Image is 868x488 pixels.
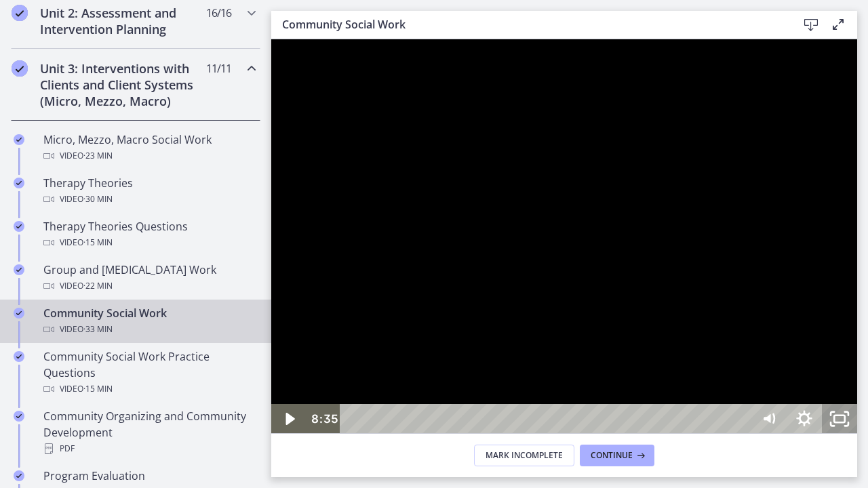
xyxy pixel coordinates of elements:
[43,148,255,164] div: Video
[14,134,24,145] i: Completed
[43,305,255,338] div: Community Social Work
[83,321,113,338] span: · 33 min
[43,278,255,294] div: Video
[14,264,24,275] i: Completed
[83,235,113,251] span: · 15 min
[43,175,255,207] div: Therapy Theories
[14,308,24,319] i: Completed
[14,411,24,422] i: Completed
[14,221,24,232] i: Completed
[83,278,113,294] span: · 22 min
[83,191,113,207] span: · 30 min
[580,445,654,466] button: Continue
[14,470,24,481] i: Completed
[43,348,255,397] div: Community Social Work Practice Questions
[12,60,28,77] i: Completed
[43,191,255,207] div: Video
[43,321,255,338] div: Video
[40,5,205,37] h2: Unit 2: Assessment and Intervention Planning
[83,381,113,397] span: · 15 min
[43,262,255,294] div: Group and [MEDICAL_DATA] Work
[83,148,113,164] span: · 23 min
[40,60,205,109] h2: Unit 3: Interventions with Clients and Client Systems (Micro, Mezzo, Macro)
[206,5,231,21] span: 16 / 16
[43,441,255,457] div: PDF
[14,178,24,188] i: Completed
[14,351,24,362] i: Completed
[282,16,776,33] h3: Community Social Work
[43,218,255,251] div: Therapy Theories Questions
[43,131,255,164] div: Micro, Mezzo, Macro Social Work
[43,381,255,397] div: Video
[591,450,633,461] span: Continue
[43,408,255,457] div: Community Organizing and Community Development
[206,60,231,77] span: 11 / 11
[12,5,28,21] i: Completed
[43,235,255,251] div: Video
